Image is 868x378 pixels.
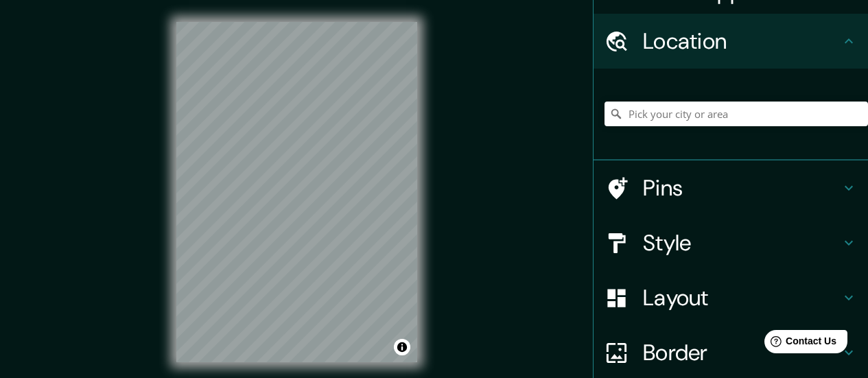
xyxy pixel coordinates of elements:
[746,324,853,363] iframe: Help widget launcher
[176,22,417,362] canvas: Map
[643,27,841,55] h4: Location
[594,161,868,215] div: Pins
[643,339,841,366] h4: Border
[594,14,868,69] div: Location
[394,339,410,355] button: Toggle attribution
[643,174,841,202] h4: Pins
[643,284,841,311] h4: Layout
[594,215,868,270] div: Style
[643,229,841,257] h4: Style
[594,270,868,325] div: Layout
[605,102,868,126] input: Pick your city or area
